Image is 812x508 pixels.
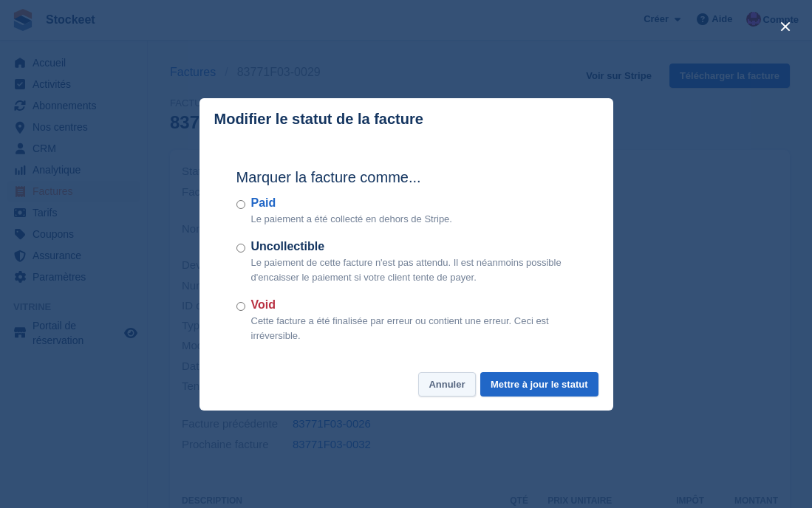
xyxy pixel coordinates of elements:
[480,372,598,397] button: Mettre à jour le statut
[418,372,475,397] button: Annuler
[251,194,452,212] label: Paid
[251,296,576,314] label: Void
[251,212,452,227] p: Le paiement a été collecté en dehors de Stripe.
[214,111,423,128] p: Modifier le statut de la facture
[251,255,576,284] p: Le paiement de cette facture n'est pas attendu. Il est néanmoins possible d'encaisser le paiement...
[251,314,576,343] p: Cette facture a été finalisée par erreur ou contient une erreur. Ceci est irréversible.
[774,15,797,38] button: close
[251,238,576,255] label: Uncollectible
[236,166,576,188] h2: Marquer la facture comme...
